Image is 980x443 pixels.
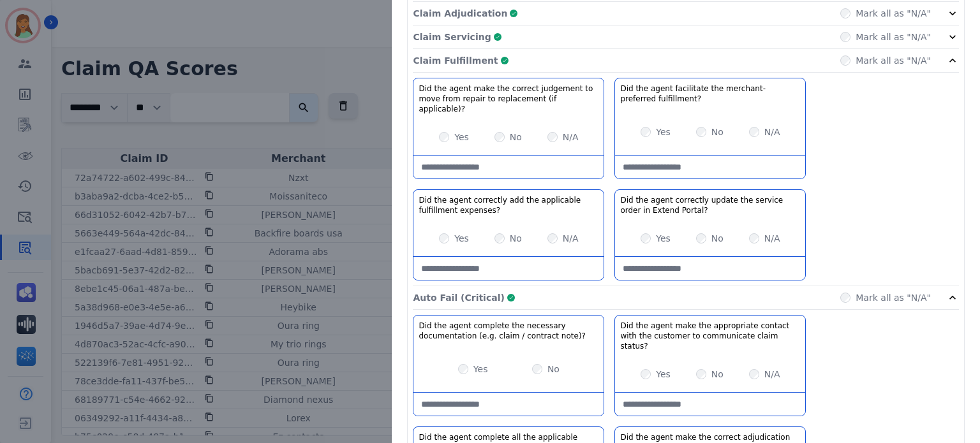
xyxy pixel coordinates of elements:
label: Yes [656,126,671,138]
label: N/A [764,232,780,245]
label: No [510,131,522,143]
p: Claim Fulfillment [413,54,498,67]
label: Mark all as "N/A" [856,7,931,20]
label: No [711,126,724,138]
label: N/A [563,131,579,143]
h3: Did the agent correctly add the applicable fulfillment expenses? [419,195,598,215]
h3: Did the agent facilitate the merchant-preferred fulfillment? [620,84,800,104]
label: No [510,232,522,245]
label: Yes [454,131,469,143]
label: No [711,232,724,245]
label: Yes [656,232,671,245]
label: Mark all as "N/A" [856,291,931,304]
h3: Did the agent complete the necessary documentation (e.g. claim / contract note)? [419,321,598,341]
h3: Did the agent correctly update the service order in Extend Portal? [620,195,800,215]
label: No [547,363,560,375]
label: Mark all as "N/A" [856,31,931,43]
p: Claim Servicing [413,31,491,43]
label: N/A [563,232,579,245]
h3: Did the agent make the correct judgement to move from repair to replacement (if applicable)? [419,84,598,114]
p: Auto Fail (Critical) [413,291,504,304]
label: N/A [764,368,780,381]
label: Yes [454,232,469,245]
p: Claim Adjudication [413,7,507,20]
label: Yes [656,368,671,381]
h3: Did the agent make the appropriate contact with the customer to communicate claim status? [620,321,800,351]
label: Mark all as "N/A" [856,54,931,67]
label: N/A [764,126,780,138]
label: No [711,368,724,381]
label: Yes [473,363,488,375]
